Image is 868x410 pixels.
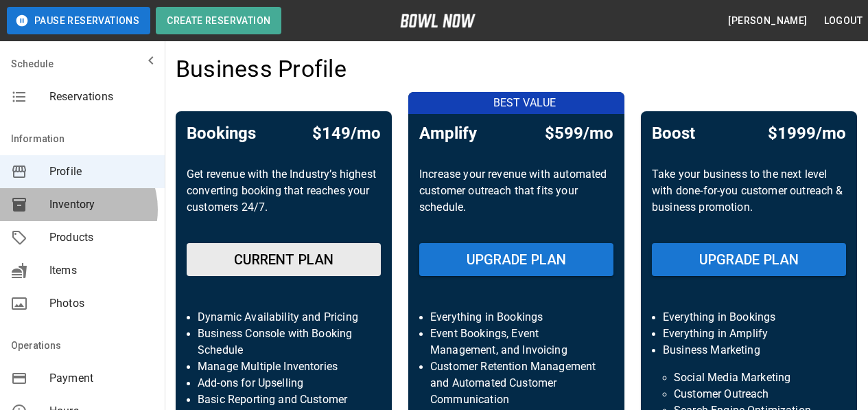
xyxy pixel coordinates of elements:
p: Everything in Amplify [663,326,835,342]
h5: Boost [652,122,695,144]
span: Items [49,262,154,279]
span: Payment [49,370,154,387]
p: Business Console with Booking Schedule [198,326,370,358]
h6: UPGRADE PLAN [467,249,567,271]
h4: Business Profile [176,55,347,84]
p: Event Bookings, Event Management, and Invoicing [430,326,602,358]
button: UPGRADE PLAN [419,243,613,276]
p: Everything in Bookings [430,309,602,326]
p: Customer Retention Management and Automated Customer Communication [430,358,602,408]
p: Dynamic Availability and Pricing [198,309,370,326]
button: Create Reservation [156,7,281,34]
p: Take your business to the next level with done-for-you customer outreach & business promotion. [652,166,846,232]
h5: Amplify [419,122,477,144]
p: Manage Multiple Inventories [198,358,370,375]
span: Photos [49,295,154,312]
p: BEST VALUE [417,95,633,111]
p: Customer Outreach [674,386,824,402]
h5: $149/mo [312,122,381,144]
h5: $599/mo [545,122,613,144]
p: Get revenue with the Industry’s highest converting booking that reaches your customers 24/7. [187,166,381,232]
button: [PERSON_NAME] [723,8,812,34]
span: Reservations [49,89,154,105]
img: logo [400,14,476,27]
h5: Bookings [187,122,256,144]
span: Profile [49,163,154,180]
button: Logout [819,8,868,34]
button: Pause Reservations [7,7,150,34]
span: Products [49,229,154,246]
p: Increase your revenue with automated customer outreach that fits your schedule. [419,166,613,232]
p: Business Marketing [663,342,835,358]
button: UPGRADE PLAN [652,243,846,276]
h5: $1999/mo [768,122,846,144]
p: Everything in Bookings [663,309,835,326]
h6: UPGRADE PLAN [699,249,799,271]
span: Inventory [49,196,154,213]
p: Social Media Marketing [674,369,824,386]
p: Add-ons for Upselling [198,375,370,391]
